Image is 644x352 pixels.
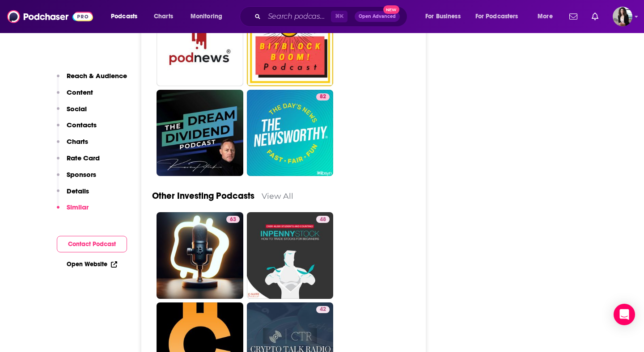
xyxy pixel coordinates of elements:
[57,105,87,121] button: Social
[67,121,97,129] p: Contacts
[331,11,347,22] span: ⌘ K
[7,8,93,25] img: Podchaser - Follow, Share and Rate Podcasts
[184,9,234,24] button: open menu
[148,9,178,24] a: Charts
[470,9,531,24] button: open menu
[57,121,97,137] button: Contacts
[355,11,400,22] button: Open AdvancedNew
[613,7,632,26] button: Show profile menu
[157,212,243,299] a: 63
[230,215,236,224] span: 63
[419,9,472,24] button: open menu
[67,170,96,179] p: Sponsors
[566,9,581,24] a: Show notifications dropdown
[57,236,127,252] button: Contact Podcast
[67,137,88,146] p: Charts
[57,170,96,187] button: Sponsors
[67,154,100,162] p: Rate Card
[320,92,326,101] span: 82
[538,10,553,23] span: More
[57,187,89,203] button: Details
[359,14,396,19] span: Open Advanced
[67,88,93,96] p: Content
[57,88,93,105] button: Content
[67,105,87,113] p: Social
[316,93,330,101] a: 82
[316,216,330,223] a: 48
[425,10,461,23] span: For Business
[105,9,149,24] button: open menu
[67,71,127,80] p: Reach & Audience
[320,215,326,224] span: 48
[154,10,173,23] span: Charts
[588,9,602,24] a: Show notifications dropdown
[57,203,89,219] button: Similar
[67,187,89,195] p: Details
[531,9,564,24] button: open menu
[613,7,632,26] img: User Profile
[111,10,137,23] span: Podcasts
[316,306,330,313] a: 42
[262,191,293,201] a: View All
[152,190,254,201] a: Other Investing Podcasts
[614,304,635,325] div: Open Intercom Messenger
[67,260,117,268] a: Open Website
[264,9,331,24] input: Search podcasts, credits, & more...
[247,212,334,299] a: 48
[67,203,89,211] p: Similar
[475,10,518,23] span: For Podcasters
[226,216,240,223] a: 63
[248,6,416,27] div: Search podcasts, credits, & more...
[191,10,222,23] span: Monitoring
[320,305,326,314] span: 42
[383,5,399,14] span: New
[247,90,334,176] a: 82
[57,154,100,170] button: Rate Card
[57,137,88,154] button: Charts
[613,7,632,26] span: Logged in as ElizabethCole
[57,71,127,88] button: Reach & Audience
